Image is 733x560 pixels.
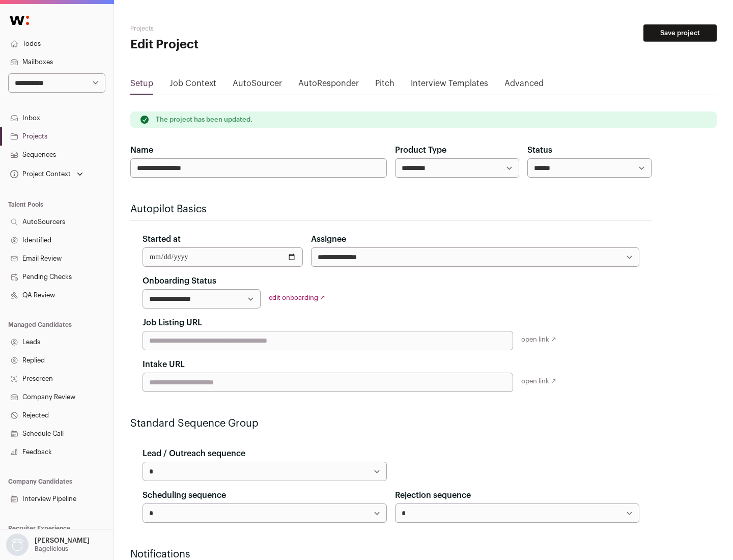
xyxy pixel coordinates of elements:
a: Setup [130,77,153,94]
button: Open dropdown [4,534,92,556]
a: edit onboarding ↗ [269,294,325,301]
p: The project has been updated. [156,116,252,124]
h2: Projects [130,24,326,33]
p: Bagelicious [35,545,68,553]
label: Intake URL [143,358,185,371]
label: Status [527,144,552,156]
label: Started at [143,233,181,245]
label: Product Type [395,144,446,156]
h2: Autopilot Basics [130,202,652,216]
a: Advanced [504,77,544,94]
label: Assignee [311,233,346,245]
label: Name [130,144,153,156]
a: AutoSourcer [233,77,282,94]
img: Wellfound [4,10,35,31]
label: Scheduling sequence [143,489,226,501]
label: Onboarding Status [143,275,216,287]
a: AutoResponder [298,77,359,94]
h1: Edit Project [130,37,326,53]
a: Pitch [375,77,394,94]
div: Project Context [8,170,71,178]
a: Job Context [170,77,216,94]
p: [PERSON_NAME] [35,537,90,545]
label: Rejection sequence [395,489,471,501]
h2: Standard Sequence Group [130,416,652,431]
label: Lead / Outreach sequence [143,447,245,460]
a: Interview Templates [411,77,488,94]
button: Save project [643,24,717,42]
label: Job Listing URL [143,317,202,329]
button: Open dropdown [8,167,85,181]
img: nopic.png [6,534,29,556]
